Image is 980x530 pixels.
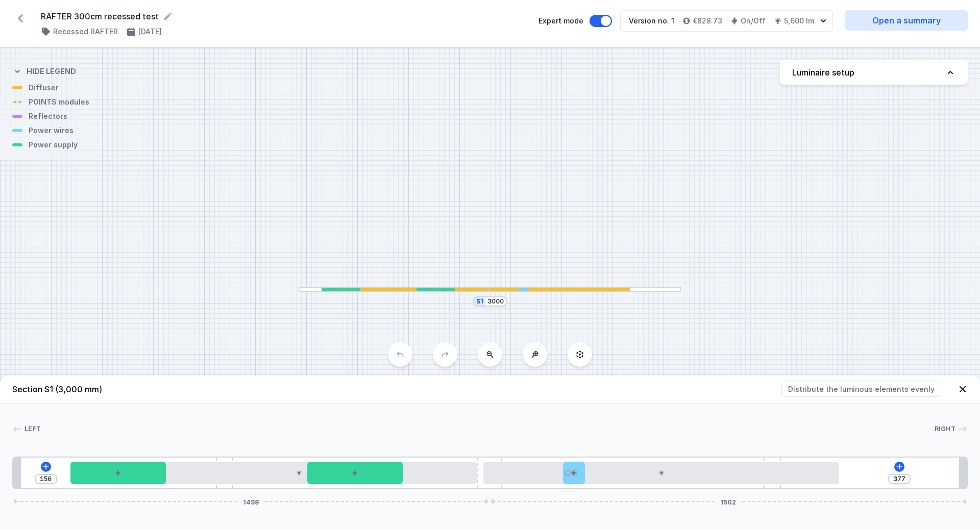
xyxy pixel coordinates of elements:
button: Version no. 1€828.73On/Off5,600 lm [620,10,833,32]
button: Rename project [163,11,173,21]
input: Dimension [mm] [487,297,504,306]
div: ON/OFF Driver - up to 40W [70,462,166,484]
form: RAFTER 300cm recessed test [41,10,526,22]
h4: €828.73 [693,16,722,26]
span: 1498 [239,498,263,504]
h4: 5,600 lm [784,16,814,26]
span: 1502 [717,498,740,504]
div: Version no. 1 [629,16,674,26]
h4: Luminaire setup [792,66,854,79]
div: Hole for power supply cable [563,462,585,484]
label: Expert mode [538,15,612,27]
h4: Section S1 [12,383,102,395]
span: Left [24,425,41,433]
div: ON/OFF Driver - up to 40W [307,462,403,484]
h4: On/Off [741,16,766,26]
button: Luminaire setup [780,60,968,85]
h4: [DATE] [138,27,162,37]
button: Expert mode [590,15,612,27]
h4: Hide legend [27,66,76,77]
div: LED opal module 1120mm [483,462,839,484]
span: Right [935,425,956,433]
h4: Recessed RAFTER [53,27,118,37]
button: Hide legend [12,58,76,83]
span: (3,000 mm) [55,384,102,394]
div: LED opal module 1120mm [121,462,477,484]
a: Open a summary [845,10,968,31]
